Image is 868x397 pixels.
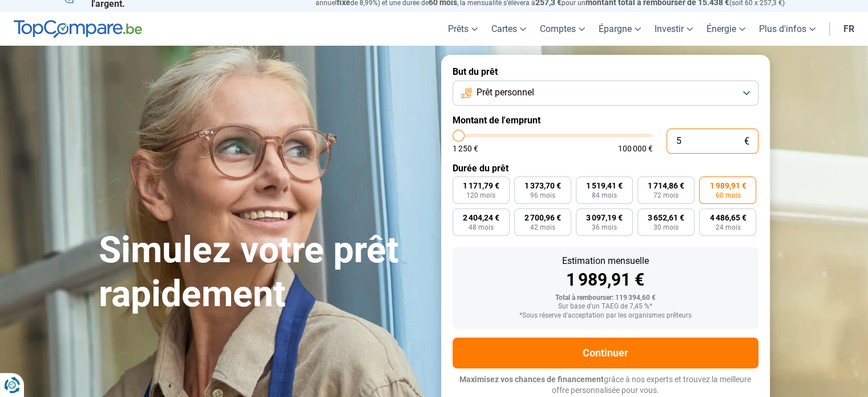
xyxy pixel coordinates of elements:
[837,12,861,46] a: fr
[709,182,746,190] span: 1 989,91 €
[524,214,561,222] span: 2 700,96 €
[477,86,534,99] span: Prêt personnel
[744,137,749,146] span: €
[453,374,758,396] p: grâce à nos experts et trouvez la meilleure offre personnalisée pour vous.
[99,228,427,316] h1: Simulez votre prêt rapidement
[453,145,478,153] span: 1 250 €
[453,338,758,368] button: Continuer
[462,271,749,288] div: 1 989,91 €
[463,214,499,222] span: 2 404,24 €
[715,224,740,231] span: 24 mois
[469,224,494,231] span: 48 mois
[618,145,653,153] span: 100 000 €
[592,12,648,46] a: Épargne
[709,214,746,222] span: 4 486,65 €
[648,12,700,46] a: Investir
[653,224,679,231] span: 30 mois
[530,192,555,199] span: 96 mois
[752,12,822,46] a: Plus d'infos
[524,182,561,190] span: 1 373,70 €
[648,214,684,222] span: 3 652,61 €
[453,81,758,106] button: Prêt personnel
[441,12,485,46] a: Prêts
[715,192,740,199] span: 60 mois
[586,214,623,222] span: 3 097,19 €
[462,303,749,311] div: Sur base d'un TAEG de 7,45 %*
[586,182,623,190] span: 1 519,41 €
[530,224,555,231] span: 42 mois
[592,192,617,199] span: 84 mois
[462,256,749,266] div: Estimation mensuelle
[533,12,592,46] a: Comptes
[453,163,758,174] label: Durée du prêt
[453,66,758,77] label: But du prêt
[700,12,752,46] a: Énergie
[462,294,749,302] div: Total à rembourser: 119 394,60 €
[453,115,758,126] label: Montant de l'emprunt
[459,375,604,384] span: Maximisez vos chances de financement
[462,312,749,320] div: *Sous réserve d'acceptation par les organismes prêteurs
[653,192,679,199] span: 72 mois
[592,224,617,231] span: 36 mois
[466,192,495,199] span: 120 mois
[648,182,684,190] span: 1 714,86 €
[463,182,499,190] span: 1 171,79 €
[14,20,142,38] img: TopCompare
[485,12,533,46] a: Cartes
